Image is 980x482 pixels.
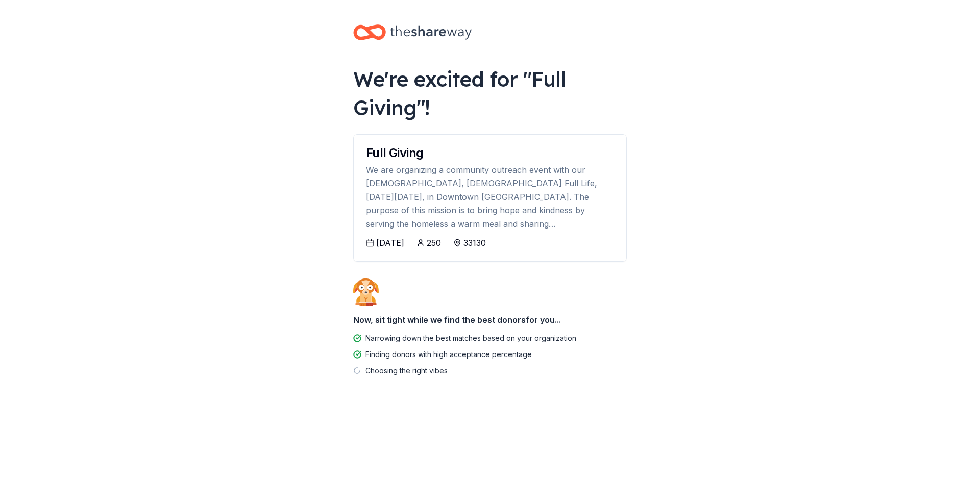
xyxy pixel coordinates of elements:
[365,332,576,344] div: Narrowing down the best matches based on your organization
[366,163,614,231] div: We are organizing a community outreach event with our [DEMOGRAPHIC_DATA], [DEMOGRAPHIC_DATA] Full...
[427,237,441,249] div: 250
[365,348,532,361] div: Finding donors with high acceptance percentage
[353,278,379,306] img: Dog waiting patiently
[376,237,404,249] div: [DATE]
[353,310,627,330] div: Now, sit tight while we find the best donors for you...
[463,237,486,249] div: 33130
[365,365,448,377] div: Choosing the right vibes
[353,65,627,122] div: We're excited for " Full Giving "!
[366,147,614,159] div: Full Giving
